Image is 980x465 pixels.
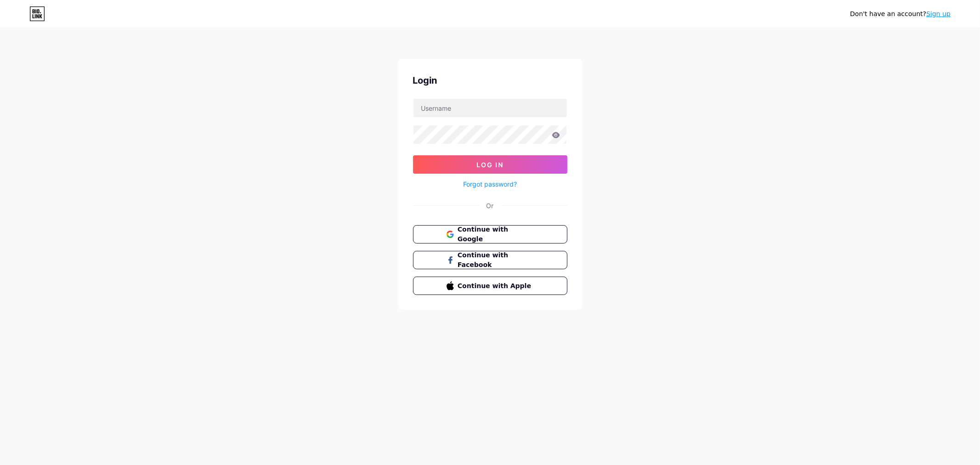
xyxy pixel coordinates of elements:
a: Sign up [926,10,951,17]
span: Continue with Google [458,225,533,244]
span: Continue with Apple [458,281,533,291]
button: Continue with Apple [413,277,567,295]
button: Continue with Google [413,225,567,244]
div: Login [413,74,567,87]
a: Forgot password? [463,179,517,189]
div: Don't have an account? [850,9,951,19]
button: Continue with Facebook [413,251,567,269]
span: Continue with Facebook [458,250,533,270]
span: Log In [476,161,504,169]
button: Log In [413,155,567,174]
div: Or [487,201,494,210]
input: Username [414,99,567,117]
